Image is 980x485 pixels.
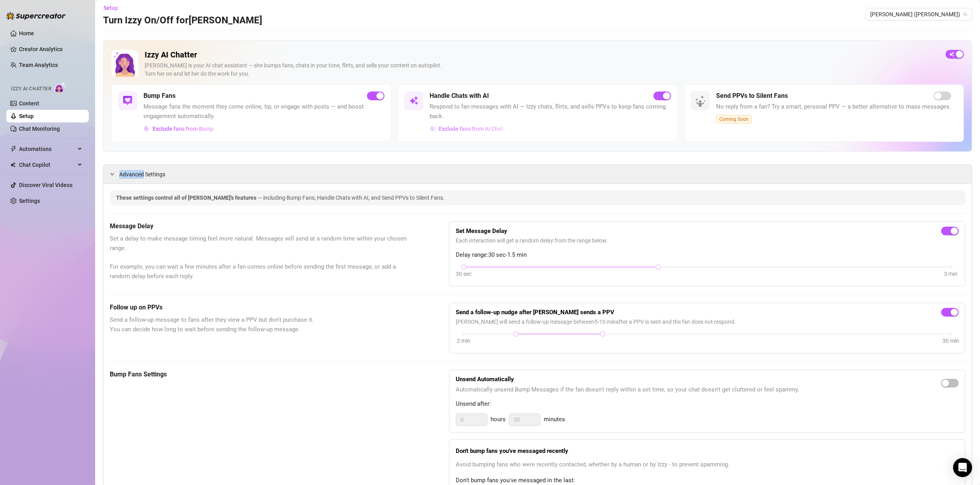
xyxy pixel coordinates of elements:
h3: Turn Izzy On/Off for [PERSON_NAME] [103,14,262,27]
img: svg%3e [144,126,149,132]
div: 3 min [944,269,957,278]
a: Chat Monitoring [19,126,60,132]
strong: Set Message Delay [456,227,507,235]
a: Home [19,30,34,36]
h2: Izzy AI Chatter [145,50,939,60]
button: Exclude fans from Bump [143,122,214,135]
img: Chat Copilot [10,162,15,168]
span: Send a follow-up message to fans after they view a PPV but don't purchase it. You can decide how ... [110,315,409,334]
img: AI Chatter [54,82,67,94]
span: Automations [19,143,75,155]
span: Respond to fan messages with AI — Izzy chats, flirts, and sells PPVs to keep fans coming back. [430,102,671,121]
a: Creator Analytics [19,43,82,55]
span: No reply from a fan? Try a smart, personal PPV — a better alternative to mass messages. [716,102,951,112]
img: logo-BBDzfeDw.svg [6,12,66,20]
img: svg%3e [409,96,418,105]
h5: Send PPVs to Silent Fans [716,91,788,101]
a: Content [19,100,39,107]
span: minutes [544,415,565,424]
span: team [963,12,968,17]
span: Exclude fans from AI Chat [439,126,503,132]
strong: Send a follow-up nudge after [PERSON_NAME] sends a PPV [456,309,614,316]
button: Exclude fans from AI Chat [430,122,504,135]
strong: Don't bump fans you've messaged recently [456,447,568,454]
a: Discover Viral Videos [19,182,73,188]
a: Team Analytics [19,62,58,68]
span: Coming Soon [716,115,752,124]
span: — including Bump Fans, Handle Chats with AI, and Send PPVs to Silent Fans. [258,195,445,201]
span: Avoid bumping fans who were recently contacted, whether by a human or by Izzy - to prevent spamming. [456,460,959,470]
div: 30 min [942,336,959,345]
span: thunderbolt [10,146,17,152]
h5: Bump Fans [143,91,176,101]
div: [PERSON_NAME] is your AI chat assistant — she bumps fans, chats in your tone, flirts, and sells y... [145,61,939,78]
h5: Follow up on PPVs [110,303,409,312]
img: silent-fans-ppv-o-N6Mmdf.svg [695,95,708,108]
img: svg%3e [430,126,436,132]
span: Advanced Settings [119,170,165,179]
div: 2 min [457,336,470,345]
span: expanded [110,172,115,176]
span: [PERSON_NAME] will send a follow-up message between 5 - 10 min after a PPV is sent and the fan do... [456,317,959,326]
span: Chat Copilot [19,158,75,171]
div: expanded [110,170,119,178]
img: Izzy AI Chatter [111,50,138,77]
div: 30 sec [456,269,472,278]
span: Sophie (sophiewrenn) [870,8,967,20]
div: Open Intercom Messenger [953,458,972,477]
span: Message fans the moment they come online, tip, or engage with posts — and boost engagement automa... [143,102,384,121]
strong: Unsend Automatically [456,376,514,383]
a: Settings [19,198,40,204]
span: Automatically unsend Bump Messages if the fan doesn't reply within a set time, so your chat doesn... [456,385,799,395]
span: Izzy AI Chatter [11,85,51,93]
a: Setup [19,113,34,119]
h5: Handle Chats with AI [430,91,489,101]
h5: Bump Fans Settings [110,370,409,379]
span: Setup [103,5,118,11]
span: Delay range: 30 sec - 1.5 min [456,250,959,260]
img: svg%3e [123,96,132,105]
h5: Message Delay [110,221,409,231]
span: Exclude fans from Bump [153,126,214,132]
span: hours [491,415,506,424]
span: Unsend after: [456,399,959,409]
span: These settings control all of [PERSON_NAME]'s features [116,195,258,201]
span: Set a delay to make message timing feel more natural. Messages will send at a random time within ... [110,234,409,281]
button: Setup [103,2,124,14]
span: Each interaction will get a random delay from the range below. [456,236,959,245]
